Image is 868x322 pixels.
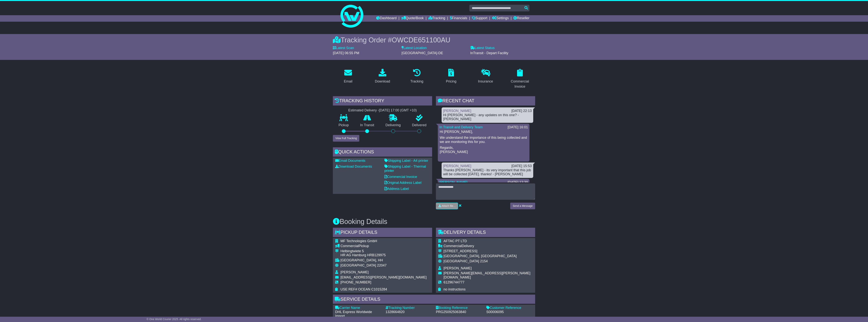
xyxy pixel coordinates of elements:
button: Send a Message [510,203,535,209]
a: Tracking [428,15,445,22]
div: Email [344,79,352,84]
span: [DATE] 06:55 PM [333,51,359,55]
div: Delivery Details [436,228,535,238]
a: Pricing [444,67,459,85]
span: AFTAC PT LTD [444,239,467,243]
div: Hi [PERSON_NAME] - any updates on this one? - [PERSON_NAME] [443,113,532,121]
div: Customer Reference [486,306,533,310]
a: Commercial Invoice [384,175,417,179]
a: Shipping Label - A4 printer [384,159,428,163]
span: Commercial [444,244,462,248]
div: Tracking Order # [333,36,535,44]
div: Tracking [410,79,423,84]
a: Download Documents [335,165,372,168]
div: [DATE] 17:00 (GMT +10) [379,108,417,113]
a: Email Documents [335,159,365,163]
div: [DATE] 15:53 [511,164,532,168]
a: [PERSON_NAME] [443,164,471,168]
a: Settings [492,15,509,22]
div: Download [375,79,390,84]
h3: Booking Details [333,218,535,225]
span: [PERSON_NAME][EMAIL_ADDRESS][PERSON_NAME][DOMAIN_NAME] [444,271,530,279]
div: DHL Express Worldwide Import [335,310,382,318]
span: 2154 [480,259,488,263]
a: In Transit and Delivery Team [439,125,483,129]
div: S00006095 [486,310,533,314]
a: Insurance [475,67,495,85]
span: [EMAIL_ADDRESS][PERSON_NAME][DOMAIN_NAME] [340,275,427,279]
div: [DATE] 22:13 [511,109,532,113]
a: Support [472,15,487,22]
div: 1328664820 [386,310,432,314]
a: [PERSON_NAME] [439,180,467,184]
span: no instructions [444,287,466,291]
p: Delivered [406,123,432,127]
label: Latest Status [470,46,495,50]
a: Commercial Invoice [505,67,535,90]
a: Quote/Book [401,15,424,22]
span: InTransit - Depart Facility [470,51,508,55]
div: Delivery [444,244,533,248]
span: [PERSON_NAME] [340,270,369,274]
div: [GEOGRAPHIC_DATA], HH [340,258,427,263]
span: [PERSON_NAME] [444,266,472,270]
span: USE REF# OCEAN C1015284 [340,287,387,291]
div: Pricing [446,79,456,84]
a: Email [341,67,355,85]
span: [GEOGRAPHIC_DATA] [444,259,479,263]
div: Insurance [478,79,493,84]
div: [DATE] 16:01 [508,125,528,129]
div: [STREET_ADDRESS] [444,249,533,253]
div: Booking Reference [436,306,482,310]
div: [DATE] 12:20 [508,180,528,185]
div: Thanks [PERSON_NAME] - its very important that this job will be collected [DATE]. thanks! - [PERS... [443,168,532,176]
span: 61296744777 [444,280,464,284]
a: Address Label [384,187,409,191]
p: Pickup [333,123,355,127]
a: Reseller [513,15,529,22]
p: Regards, [PERSON_NAME] [440,146,528,154]
div: RECENT CHAT [436,96,535,106]
a: Original Address Label [384,181,421,185]
span: [GEOGRAPHIC_DATA] [340,263,376,267]
span: [GEOGRAPHIC_DATA]-DE [401,51,443,55]
label: Latest Location [401,46,427,50]
div: Commercial Invoice [507,79,533,89]
span: [PHONE_NUMBER] [340,280,371,284]
p: In Transit [355,123,380,127]
span: 22047 [377,263,386,267]
div: PRG250925063840 [436,310,482,314]
p: Delivering [380,123,406,127]
span: MF Technologies GmbH [340,239,377,243]
p: We understand the importance of this being collected and we are monitoring this for you. [440,136,528,144]
div: Tracking history [333,96,432,106]
div: Pickup [340,244,427,248]
a: Shipping Label - Thermal printer [384,165,426,173]
div: Quick Actions [333,147,432,158]
div: Helbingtwiete 5 [340,249,427,253]
span: OWCDE651100AU [392,36,450,44]
label: Latest Scan [333,46,354,50]
a: Financials [450,15,467,22]
div: Service Details [333,295,535,305]
a: Tracking [408,67,426,85]
div: Tracking Number [386,306,432,310]
span: Commercial [340,244,359,248]
div: Carrier Name [335,306,382,310]
div: Estimated Delivery - [333,108,432,113]
div: HR AG Hamburg HRB129975 [340,253,427,257]
div: Pickup Details [333,228,432,238]
span: © One World Courier 2025. All rights reserved. [147,318,202,321]
p: Hi [PERSON_NAME], [440,130,528,134]
a: [PERSON_NAME] [443,109,471,113]
div: [GEOGRAPHIC_DATA], [GEOGRAPHIC_DATA] [444,254,533,258]
button: View Full Tracking [333,135,359,142]
a: Download [372,67,393,85]
a: Dashboard [376,15,397,22]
